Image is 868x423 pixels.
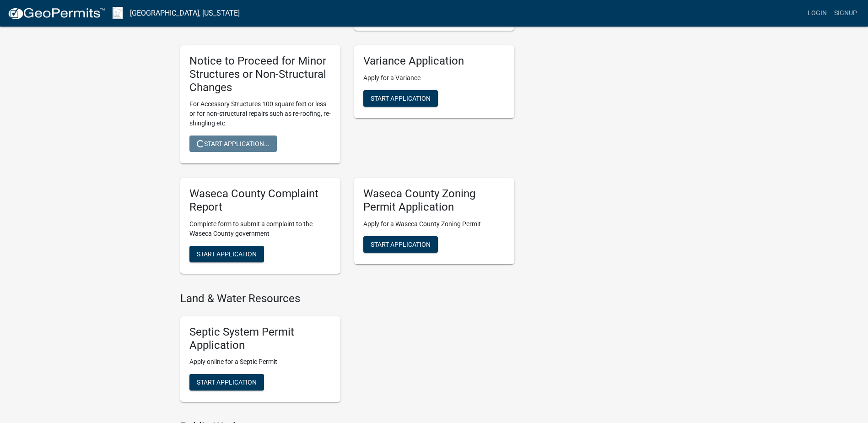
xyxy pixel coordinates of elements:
button: Start Application [363,236,438,253]
span: Start Application [371,240,431,248]
p: Apply for a Variance [363,73,505,83]
h5: Variance Application [363,54,505,68]
h5: Septic System Permit Application [189,325,331,352]
h4: Land & Water Resources [180,292,514,305]
p: Complete form to submit a complaint to the Waseca County government [189,219,331,239]
button: Start Application [189,246,264,262]
h5: Notice to Proceed for Minor Structures or Non-Structural Changes [189,54,331,94]
h5: Waseca County Complaint Report [189,187,331,214]
h5: Waseca County Zoning Permit Application [363,187,505,214]
button: Start Application [363,90,438,107]
img: Waseca County, Minnesota [113,7,123,19]
p: Apply online for a Septic Permit [189,357,331,367]
p: Apply for a Waseca County Zoning Permit [363,219,505,229]
span: Start Application... [197,140,270,147]
button: Start Application... [189,136,277,152]
span: Start Application [197,250,257,257]
span: Start Application [371,94,431,102]
a: [GEOGRAPHIC_DATA], [US_STATE] [130,5,240,21]
button: Start Application [189,374,264,390]
p: For Accessory Structures 100 square feet or less or for non-structural repairs such as re-roofing... [189,99,331,128]
a: Login [804,5,830,22]
span: Start Application [197,379,257,386]
a: Signup [830,5,861,22]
